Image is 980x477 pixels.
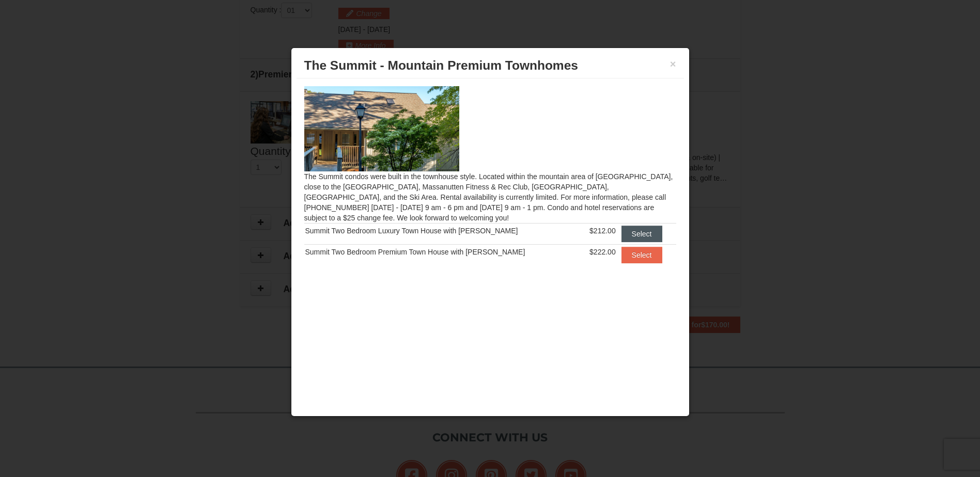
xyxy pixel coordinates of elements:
span: $222.00 [589,248,616,256]
span: $212.00 [589,227,616,235]
div: Summit Two Bedroom Premium Town House with [PERSON_NAME] [305,247,580,257]
span: The Summit - Mountain Premium Townhomes [304,58,578,72]
button: Select [621,226,662,242]
button: × [670,59,676,69]
img: 19219034-1-0eee7e00.jpg [304,86,459,171]
button: Select [621,247,662,263]
div: The Summit condos were built in the townhouse style. Located within the mountain area of [GEOGRAP... [297,78,684,283]
div: Summit Two Bedroom Luxury Town House with [PERSON_NAME] [305,226,580,236]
